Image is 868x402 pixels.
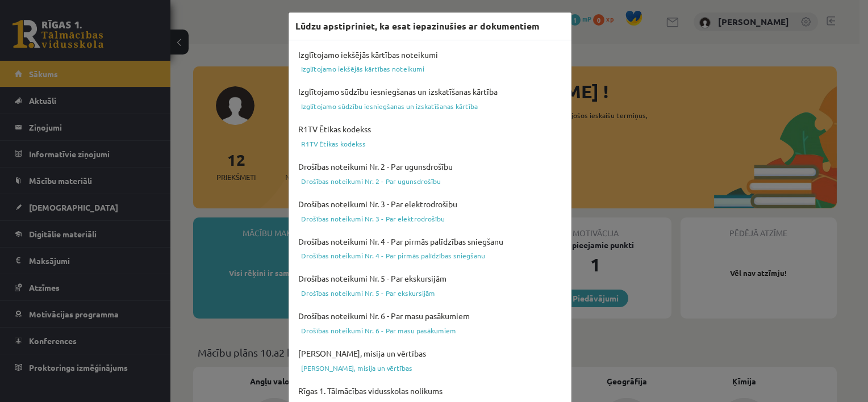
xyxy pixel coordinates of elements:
[295,137,565,150] a: R1TV Ētikas kodekss
[295,212,565,225] a: Drošības noteikumi Nr. 3 - Par elektrodrošību
[295,286,565,300] a: Drošības noteikumi Nr. 5 - Par ekskursijām
[295,62,565,76] a: Izglītojamo iekšējās kārtības noteikumi
[295,84,565,99] h4: Izglītojamo sūdzību iesniegšanas un izskatīšanas kārtība
[295,47,565,62] h4: Izglītojamo iekšējās kārtības noteikumi
[295,19,540,33] h3: Lūdzu apstipriniet, ka esat iepazinušies ar dokumentiem
[295,159,565,174] h4: Drošības noteikumi Nr. 2 - Par ugunsdrošību
[295,99,565,113] a: Izglītojamo sūdzību iesniegšanas un izskatīšanas kārtība
[295,324,565,337] a: Drošības noteikumi Nr. 6 - Par masu pasākumiem
[295,249,565,262] a: Drošības noteikumi Nr. 4 - Par pirmās palīdzības sniegšanu
[295,196,565,212] h4: Drošības noteikumi Nr. 3 - Par elektrodrošību
[295,308,565,324] h4: Drošības noteikumi Nr. 6 - Par masu pasākumiem
[295,234,565,249] h4: Drošības noteikumi Nr. 4 - Par pirmās palīdzības sniegšanu
[295,122,565,137] h4: R1TV Ētikas kodekss
[295,346,565,361] h4: [PERSON_NAME], misija un vērtības
[295,361,565,375] a: [PERSON_NAME], misija un vērtības
[295,271,565,286] h4: Drošības noteikumi Nr. 5 - Par ekskursijām
[295,383,565,399] h4: Rīgas 1. Tālmācības vidusskolas nolikums
[295,174,565,188] a: Drošības noteikumi Nr. 2 - Par ugunsdrošību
